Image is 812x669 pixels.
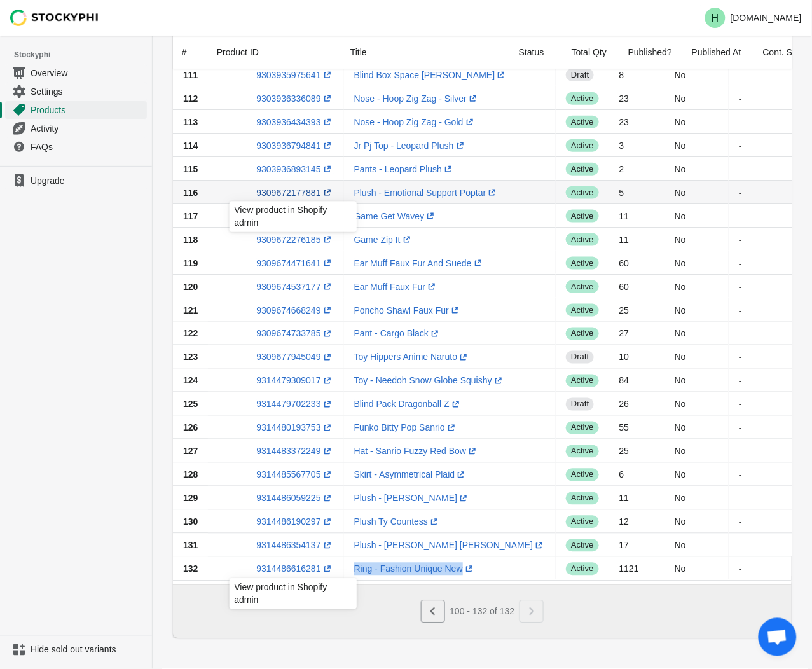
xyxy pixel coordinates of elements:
small: - [739,424,741,432]
span: active [566,257,598,270]
td: 60 [609,275,664,298]
small: - [739,471,741,479]
span: active [566,445,598,458]
a: Pants - Leopard Plush(opens a new window) [354,164,455,174]
a: Toy Hippers Anime Naruto(opens a new window) [354,352,471,362]
td: 17 [609,534,664,557]
span: 132 [183,564,198,574]
span: Products [31,104,144,116]
a: 9303936434393(opens a new window) [256,117,333,127]
td: 1121 [609,557,664,581]
td: No [664,228,729,251]
td: No [664,439,729,463]
a: Game Get Wavey(opens a new window) [354,211,437,221]
a: 9303936893145(opens a new window) [256,164,333,174]
span: 116 [183,188,198,198]
span: 129 [183,493,198,504]
a: Ear Muff Faux Fur(opens a new window) [354,282,439,292]
td: 23 [609,86,664,110]
span: 118 [183,235,198,245]
small: - [739,118,741,126]
small: - [739,565,741,573]
small: - [739,306,741,314]
span: 100 - 132 of 132 [450,607,515,617]
span: active [566,186,598,199]
a: 9303935975641(opens a new window) [256,70,333,80]
a: Ring - Fashion Unique New(opens a new window) [354,564,476,574]
a: Upgrade [5,172,147,190]
a: 9309672177881(opens a new window) [256,188,333,198]
a: Nose - Hoop Zig Zag - Silver(opens a new window) [354,93,479,104]
span: 117 [183,211,198,221]
td: No [664,322,729,345]
div: Published? [618,36,682,69]
td: 84 [609,369,664,392]
small: - [739,212,741,220]
span: 131 [183,541,198,551]
span: draft [566,351,594,364]
span: active [566,116,598,128]
div: # [182,46,188,59]
span: 112 [183,93,198,104]
a: Plush - [PERSON_NAME] [PERSON_NAME](opens a new window) [354,541,546,551]
span: 130 [183,517,198,527]
span: Activity [31,122,144,135]
small: - [739,235,741,244]
text: H [712,13,719,24]
a: Funko Bitty Pop Sanrio(opens a new window) [354,423,458,433]
small: - [739,329,741,338]
td: No [664,110,729,134]
small: - [739,141,741,149]
a: 9314479702233(opens a new window) [256,399,333,410]
td: 60 [609,251,664,275]
div: Open chat [759,618,797,656]
span: Stockyphi [14,48,152,61]
span: 124 [183,376,198,386]
a: Toy - Needoh Snow Globe Squishy(opens a new window) [354,376,505,386]
a: 9314479309017(opens a new window) [256,376,333,386]
a: Poncho Shawl Faux Fur(opens a new window) [354,305,462,315]
a: Activity [5,119,147,137]
span: Hide sold out variants [31,644,144,656]
span: 113 [183,117,198,127]
td: 10 [609,345,664,369]
td: 8 [609,63,664,86]
td: No [664,486,729,510]
td: 11 [609,228,664,251]
a: Plush Ty Countess(opens a new window) [354,517,441,527]
span: active [566,516,598,528]
a: Settings [5,82,147,100]
td: 2 [609,157,664,181]
a: 9314486190297(opens a new window) [256,517,333,527]
a: 9309674537177(opens a new window) [256,282,333,292]
span: Settings [31,85,144,98]
span: active [566,422,598,434]
a: 9314480193753(opens a new window) [256,423,333,433]
span: active [566,328,598,340]
a: Plush - [PERSON_NAME](opens a new window) [354,493,471,504]
span: 114 [183,141,198,151]
td: 26 [609,392,664,416]
span: 123 [183,352,198,362]
a: Skirt - Asymmetrical Plaid(opens a new window) [354,470,468,480]
span: draft [566,69,594,81]
td: No [664,510,729,534]
td: 12 [609,510,664,534]
small: - [739,259,741,267]
span: 120 [183,282,198,292]
td: No [664,345,729,369]
td: 11 [609,204,664,228]
a: 9314483372249(opens a new window) [256,446,333,457]
a: Game Zip It(opens a new window) [354,235,413,245]
td: No [664,86,729,110]
td: No [664,298,729,322]
span: 121 [183,305,198,315]
a: Hat - Sanrio Fuzzy Red Bow(opens a new window) [354,446,479,457]
span: 122 [183,329,198,339]
a: FAQs [5,137,147,156]
a: Blind Pack Dragonball Z(opens a new window) [354,399,462,410]
a: 9309674668249(opens a new window) [256,305,333,315]
a: 9303936794841(opens a new window) [256,141,333,151]
td: 23 [609,110,664,134]
a: Products [5,100,147,119]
